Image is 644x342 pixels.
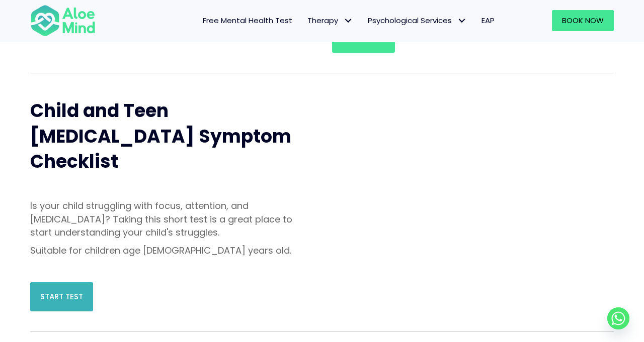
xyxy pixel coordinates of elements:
span: Psychological Services: submenu [454,14,469,28]
a: Whatsapp [607,307,629,329]
a: Start Test [30,282,93,311]
span: EAP [481,15,495,26]
span: Start Test [40,291,83,302]
a: EAP [474,10,502,31]
img: Aloe mind Logo [30,4,96,37]
a: TherapyTherapy: submenu [300,10,360,31]
a: Book Now [552,10,614,31]
span: Therapy [307,15,353,26]
nav: Menu [109,10,502,31]
span: Free Mental Health Test [203,15,292,26]
p: Is your child struggling with focus, attention, and [MEDICAL_DATA]? Taking this short test is a g... [30,199,312,239]
a: Psychological ServicesPsychological Services: submenu [360,10,474,31]
span: Psychological Services [368,15,466,26]
span: Child and Teen [MEDICAL_DATA] Symptom Checklist [30,98,291,174]
p: Suitable for children age [DEMOGRAPHIC_DATA] years old. [30,244,312,257]
span: Book Now [562,15,604,26]
a: Free Mental Health Test [195,10,300,31]
span: Therapy: submenu [341,14,355,28]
